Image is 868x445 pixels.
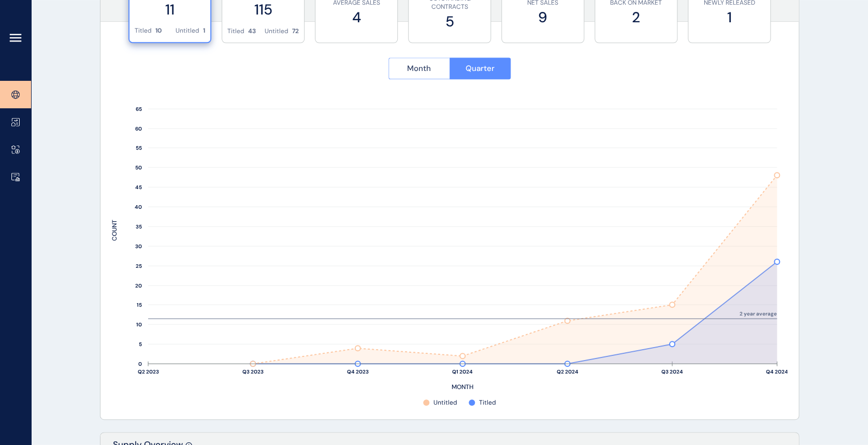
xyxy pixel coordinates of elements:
[138,361,142,367] text: 0
[136,263,142,269] text: 25
[248,27,256,36] p: 43
[600,7,672,27] label: 2
[136,145,142,151] text: 55
[388,58,450,79] button: Month
[407,63,431,74] span: Month
[292,27,299,36] p: 72
[203,26,205,35] p: 1
[137,302,142,308] text: 15
[135,204,142,210] text: 40
[136,223,142,230] text: 35
[740,310,777,317] text: 2 year average
[450,58,511,79] button: Quarter
[155,26,162,35] p: 10
[265,27,288,36] p: Untitled
[661,368,683,375] text: Q3 2024
[693,7,765,27] label: 1
[135,26,152,35] p: Titled
[136,106,142,112] text: 65
[452,368,473,375] text: Q1 2024
[242,368,264,375] text: Q3 2023
[466,63,495,74] span: Quarter
[321,7,392,27] label: 4
[135,243,142,250] text: 30
[176,26,199,35] p: Untitled
[556,368,578,375] text: Q2 2024
[138,368,159,375] text: Q2 2023
[135,184,142,191] text: 45
[507,7,578,27] label: 9
[414,11,485,32] label: 5
[766,368,788,375] text: Q4 2024
[135,164,142,171] text: 50
[110,220,119,241] text: COUNT
[452,383,473,391] text: MONTH
[135,125,142,132] text: 60
[139,341,142,348] text: 5
[227,27,244,36] p: Titled
[135,282,142,289] text: 20
[347,368,369,375] text: Q4 2023
[136,321,142,328] text: 10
